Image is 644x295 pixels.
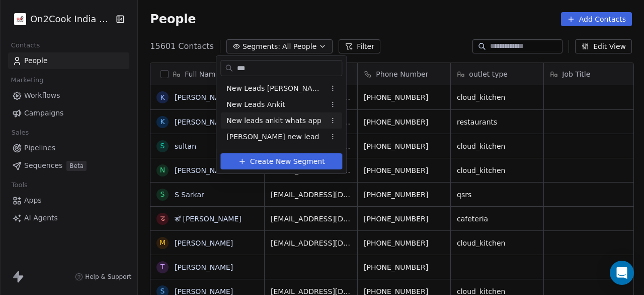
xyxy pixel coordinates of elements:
span: New Leads Ankit [226,99,285,110]
div: Suggestions [220,80,342,145]
span: New leads ankit whats app [226,115,321,126]
span: [PERSON_NAME] new lead [226,132,319,142]
button: Create New Segment [220,153,342,169]
span: Create New Segment [250,156,325,167]
span: New Leads [PERSON_NAME] [226,83,325,94]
